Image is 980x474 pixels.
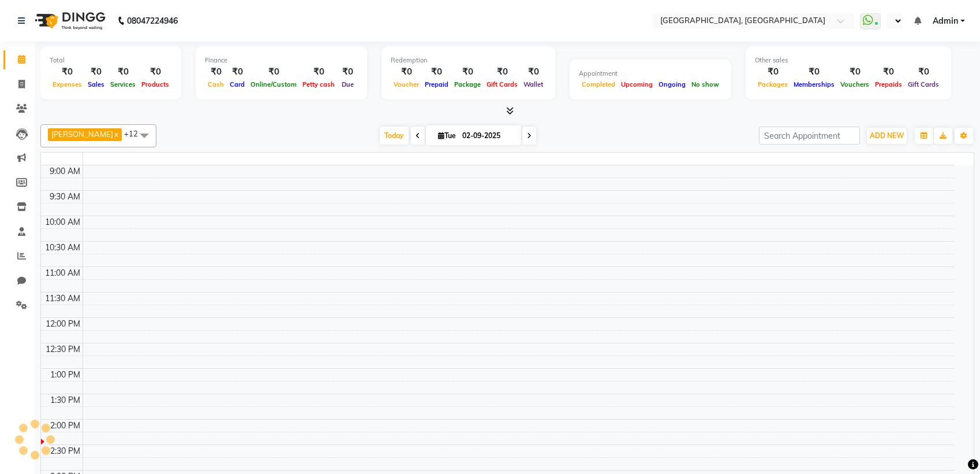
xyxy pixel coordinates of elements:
span: Gift Cards [905,80,942,88]
div: ₹0 [755,65,791,79]
div: ₹0 [451,65,484,79]
span: Cash [205,80,227,88]
div: ₹0 [85,65,107,79]
div: ₹0 [227,65,248,79]
span: Expenses [50,80,85,88]
span: Wallet [521,80,546,88]
div: 2:30 PM [48,445,83,457]
span: No show [689,80,722,88]
div: ₹0 [300,65,338,79]
div: ₹0 [521,65,546,79]
img: logo [29,5,109,37]
span: Due [339,80,357,88]
div: 9:00 AM [47,165,83,177]
div: 11:00 AM [43,267,83,279]
span: Gift Cards [484,80,521,88]
span: Today [380,127,409,145]
div: ₹0 [338,65,358,79]
div: ₹0 [872,65,905,79]
div: Finance [205,55,358,65]
input: Search Appointment [759,127,860,145]
span: Packages [755,80,791,88]
div: 11:30 AM [43,292,83,305]
div: ₹0 [248,65,300,79]
div: ₹0 [50,65,85,79]
span: Ongoing [656,80,689,88]
span: Package [451,80,484,88]
div: ₹0 [484,65,521,79]
div: 10:30 AM [43,242,83,254]
div: 10:00 AM [43,216,83,228]
span: Prepaid [422,80,451,88]
div: Other sales [755,55,942,65]
div: ₹0 [422,65,451,79]
span: Completed [579,80,618,88]
span: +12 [124,129,147,138]
div: ₹0 [391,65,422,79]
input: 2025-09-02 [459,127,517,145]
div: Appointment [579,69,722,79]
div: Redemption [391,55,546,65]
span: Services [107,80,139,88]
div: ₹0 [107,65,139,79]
span: Prepaids [872,80,905,88]
span: Upcoming [618,80,656,88]
div: 1:30 PM [48,394,83,406]
div: ₹0 [837,65,872,79]
span: Memberships [791,80,837,88]
div: 12:00 PM [43,318,83,330]
div: ₹0 [905,65,942,79]
span: [PERSON_NAME] [51,129,113,139]
span: Card [227,80,248,88]
div: 1:00 PM [48,369,83,381]
div: 12:30 PM [43,343,83,355]
div: ₹0 [791,65,837,79]
div: 2:00 PM [48,420,83,432]
span: Products [139,80,172,88]
span: Petty cash [300,80,338,88]
span: Admin [933,15,958,27]
div: Total [50,55,172,65]
span: ADD NEW [870,131,904,140]
span: Sales [85,80,107,88]
div: 9:30 AM [47,191,83,203]
div: ₹0 [205,65,227,79]
span: Vouchers [837,80,872,88]
span: Online/Custom [248,80,300,88]
b: 08047224946 [127,5,178,37]
span: Voucher [391,80,422,88]
span: Tue [435,131,459,140]
a: x [113,129,118,139]
button: ADD NEW [867,128,907,144]
div: ₹0 [139,65,172,79]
